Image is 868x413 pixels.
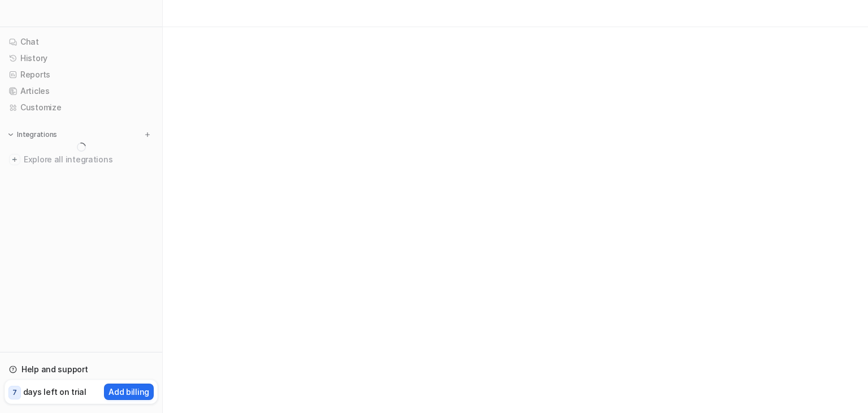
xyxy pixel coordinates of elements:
a: Reports [5,67,158,83]
img: explore all integrations [9,154,20,165]
button: Add billing [104,384,154,400]
p: Add billing [108,386,149,398]
a: History [5,50,158,66]
a: Chat [5,34,158,50]
p: Integrations [17,130,57,139]
a: Articles [5,83,158,99]
p: days left on trial [23,386,86,398]
p: 7 [12,388,17,398]
img: menu_add.svg [144,131,151,139]
span: Explore all integrations [24,150,153,169]
img: expand menu [7,131,15,139]
button: Integrations [5,129,60,140]
a: Customize [5,100,158,115]
a: Explore all integrations [5,152,158,167]
a: Help and support [5,362,158,377]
